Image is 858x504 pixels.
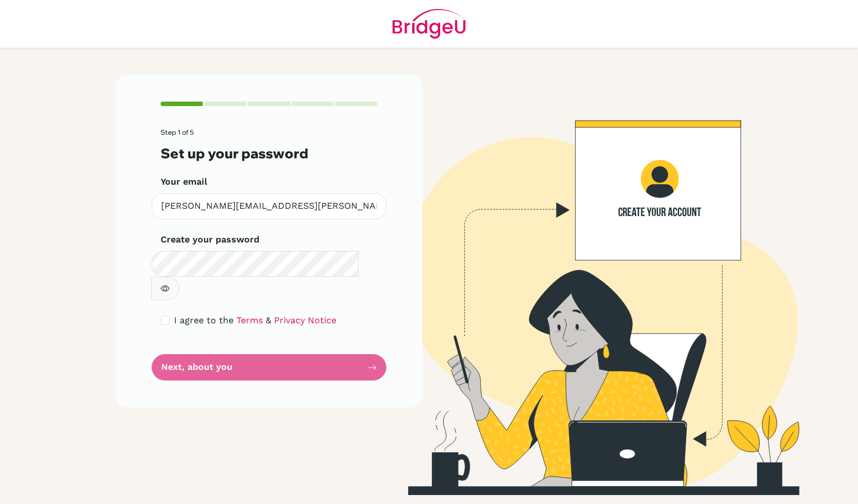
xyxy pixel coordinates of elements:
span: I agree to the [174,315,234,326]
label: Your email [161,175,207,189]
span: Step 1 of 5 [161,128,194,136]
a: Privacy Notice [274,315,336,326]
a: Terms [236,315,263,326]
h3: Set up your password [161,145,377,162]
label: Create your password [161,233,259,246]
span: & [266,315,271,326]
input: Insert your email* [152,193,386,219]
